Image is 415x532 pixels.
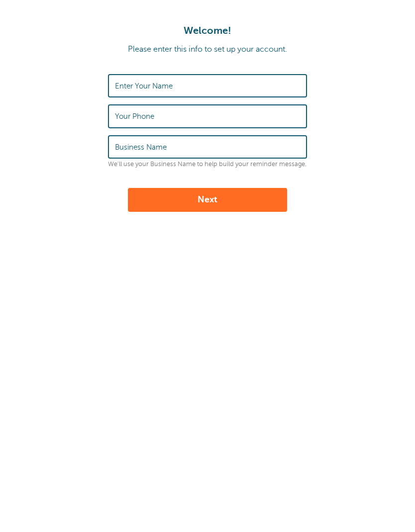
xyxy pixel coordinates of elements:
[10,45,405,54] p: Please enter this info to set up your account.
[115,112,154,121] label: Your Phone
[115,82,173,90] label: Enter Your Name
[115,143,167,152] label: Business Name
[10,25,405,37] h1: Welcome!
[128,188,287,212] button: Next
[108,161,307,168] p: We'll use your Business Name to help build your reminder message.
